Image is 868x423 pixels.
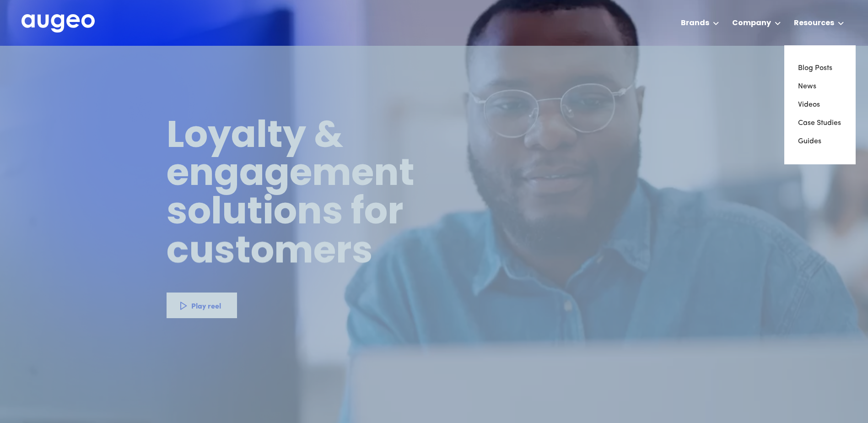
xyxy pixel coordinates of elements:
[732,18,771,29] div: Company
[798,132,842,151] a: Guides
[22,14,95,33] a: home
[798,59,842,77] a: Blog Posts
[794,18,834,29] div: Resources
[798,114,842,132] a: Case Studies
[798,77,842,96] a: News
[798,96,842,114] a: Videos
[784,45,856,164] nav: Resources
[681,18,709,29] div: Brands
[22,14,95,33] img: Augeo's full logo in white.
